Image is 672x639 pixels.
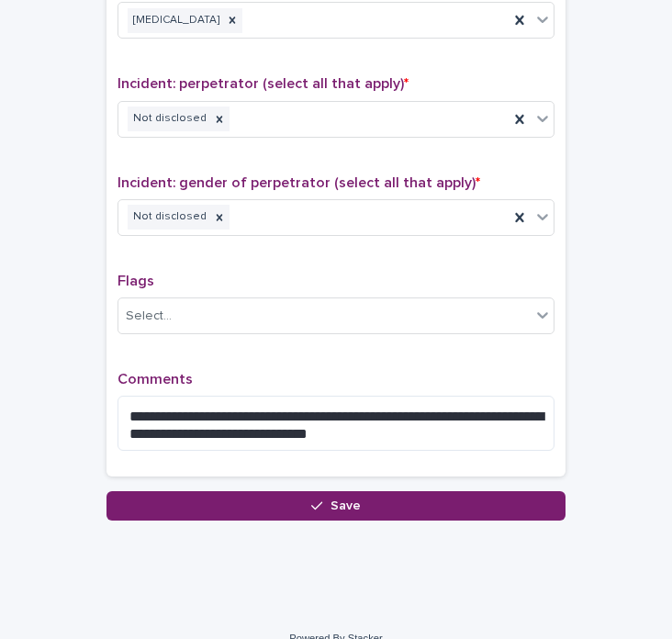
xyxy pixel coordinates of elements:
div: Not disclosed [128,106,209,131]
span: Flags [118,274,154,288]
span: Save [330,499,361,512]
button: Save [106,491,566,521]
div: Not disclosed [128,205,209,230]
div: Select... [126,307,172,326]
span: Incident: perpetrator (select all that apply) [118,76,409,91]
div: [MEDICAL_DATA] [128,8,222,33]
span: Incident: gender of perpetrator (select all that apply) [118,175,480,190]
span: Comments [118,372,193,387]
